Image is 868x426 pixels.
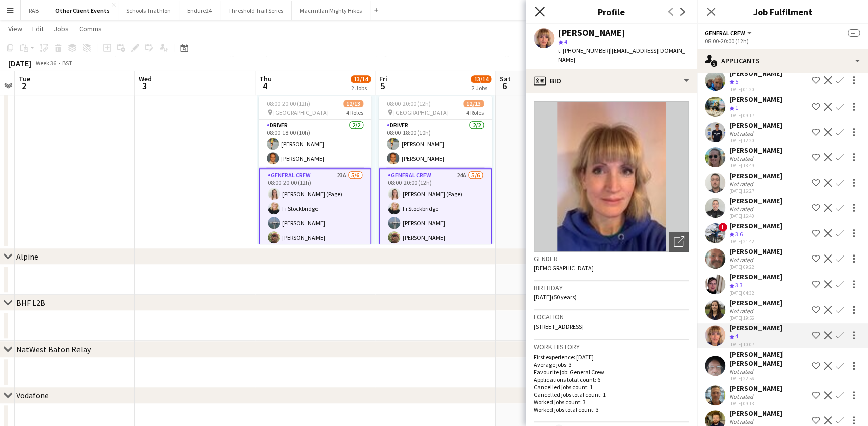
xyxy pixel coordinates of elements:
[729,315,782,321] div: [DATE] 19:56
[729,86,782,93] div: [DATE] 01:20
[729,146,782,155] div: [PERSON_NAME]
[259,74,272,83] span: Thu
[705,29,745,37] span: General Crew
[498,80,511,92] span: 6
[729,95,782,104] div: [PERSON_NAME]
[379,96,492,244] app-job-card: 08:00-20:00 (12h)12/13 [GEOGRAPHIC_DATA]4 RolesDriver2/208:00-18:00 (10h)[PERSON_NAME][PERSON_NAM...
[697,5,868,18] h3: Job Fulfilment
[8,24,22,33] span: View
[729,384,782,393] div: [PERSON_NAME]
[729,247,782,256] div: [PERSON_NAME]
[729,323,782,332] div: [PERSON_NAME]
[387,100,431,107] span: 08:00-20:00 (12h)
[705,29,753,37] button: General Crew
[564,38,567,45] span: 4
[343,100,363,107] span: 12/13
[729,409,782,418] div: [PERSON_NAME]
[471,84,491,92] div: 2 Jobs
[378,80,387,92] span: 5
[21,1,47,20] button: RAB
[735,78,738,86] span: 5
[4,22,26,35] a: View
[729,130,755,137] div: Not rated
[729,307,755,315] div: Not rated
[729,69,782,78] div: [PERSON_NAME]
[729,221,782,230] div: [PERSON_NAME]
[729,393,755,400] div: Not rated
[54,24,69,33] span: Jobs
[471,75,491,83] span: 13/14
[729,162,782,169] div: [DATE] 18:49
[379,168,492,278] app-card-role: General Crew24A5/608:00-20:00 (12h)[PERSON_NAME] (Page)Fi Stockbridge[PERSON_NAME][PERSON_NAME]
[735,104,738,111] span: 1
[28,22,48,35] a: Edit
[534,342,689,351] h3: Work history
[729,341,782,348] div: [DATE] 10:07
[534,406,689,413] p: Worked jobs total count: 3
[19,74,30,83] span: Tue
[729,188,782,194] div: [DATE] 16:27
[735,281,743,289] span: 3.3
[351,75,371,83] span: 13/14
[705,37,860,45] div: 08:00-20:00 (12h)
[729,155,755,162] div: Not rated
[534,312,689,321] h3: Location
[729,205,755,213] div: Not rated
[62,59,72,67] div: BST
[735,230,743,238] span: 3.6
[79,24,102,33] span: Comms
[16,344,91,354] div: NatWest Baton Relay
[729,400,782,407] div: [DATE] 09:13
[179,1,220,20] button: Endure24
[526,69,697,93] div: Bio
[47,1,118,20] button: Other Client Events
[273,109,329,116] span: [GEOGRAPHIC_DATA]
[259,120,371,168] app-card-role: Driver2/208:00-18:00 (10h)[PERSON_NAME][PERSON_NAME]
[33,59,58,67] span: Week 36
[729,256,755,264] div: Not rated
[848,29,860,37] span: --
[558,47,610,54] span: t. [PHONE_NUMBER]
[729,180,755,188] div: Not rated
[259,96,371,244] app-job-card: 08:00-20:00 (12h)12/13 [GEOGRAPHIC_DATA]4 RolesDriver2/208:00-18:00 (10h)[PERSON_NAME][PERSON_NAM...
[17,80,30,92] span: 2
[534,323,584,330] span: [STREET_ADDRESS]
[534,391,689,398] p: Cancelled jobs total count: 1
[558,47,685,63] span: | [EMAIL_ADDRESS][DOMAIN_NAME]
[729,418,755,425] div: Not rated
[379,74,387,83] span: Fri
[729,112,782,119] div: [DATE] 09:17
[534,398,689,406] p: Worked jobs count: 3
[526,5,697,18] h3: Profile
[463,100,484,107] span: 12/13
[729,171,782,180] div: [PERSON_NAME]
[534,376,689,383] p: Applications total count: 6
[351,84,370,92] div: 2 Jobs
[259,168,371,278] app-card-role: General Crew23A5/608:00-20:00 (12h)[PERSON_NAME] (Page)Fi Stockbridge[PERSON_NAME][PERSON_NAME]
[534,264,594,272] span: [DEMOGRAPHIC_DATA]
[32,24,44,33] span: Edit
[729,298,782,307] div: [PERSON_NAME]
[729,213,782,219] div: [DATE] 16:40
[139,74,152,83] span: Wed
[16,251,38,262] div: Alpine
[735,332,738,340] span: 4
[50,22,73,35] a: Jobs
[534,254,689,263] h3: Gender
[718,223,727,232] span: !
[220,1,292,20] button: Threshold Trail Series
[729,375,808,382] div: [DATE] 22:56
[729,196,782,205] div: [PERSON_NAME]
[697,49,868,73] div: Applicants
[534,101,689,252] img: Crew avatar or photo
[16,298,45,308] div: BHF L2B
[729,272,782,281] div: [PERSON_NAME]
[466,109,484,116] span: 4 Roles
[729,121,782,130] div: [PERSON_NAME]
[669,232,689,252] div: Open photos pop-in
[258,80,272,92] span: 4
[137,80,152,92] span: 3
[292,1,370,20] button: Macmillan Mighty Hikes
